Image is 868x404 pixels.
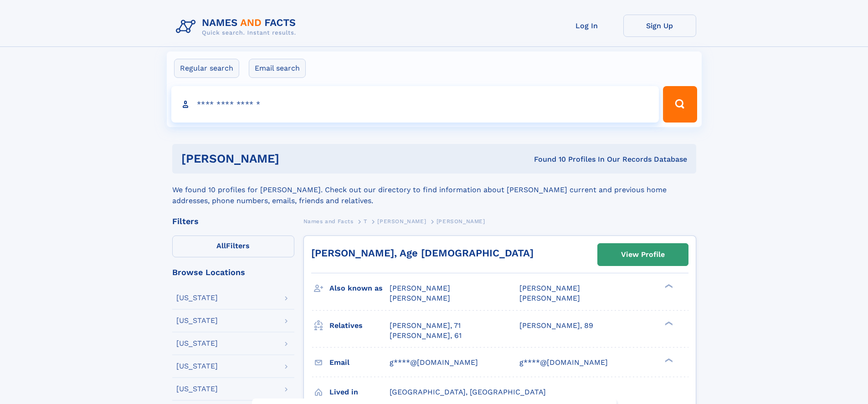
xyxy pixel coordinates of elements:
[172,217,294,225] div: Filters
[174,59,239,78] label: Regular search
[663,320,673,326] div: ❯
[598,244,688,266] a: View Profile
[329,318,390,333] h3: Relatives
[663,283,673,289] div: ❯
[519,321,593,331] a: [PERSON_NAME], 89
[550,15,623,37] a: Log In
[519,284,580,292] span: [PERSON_NAME]
[364,215,367,227] a: T
[663,86,697,123] button: Search Button
[172,268,294,276] div: Browse Locations
[176,363,218,370] div: [US_STATE]
[329,281,390,296] h3: Also known as
[216,241,226,250] span: All
[176,317,218,324] div: [US_STATE]
[181,153,407,164] h1: [PERSON_NAME]
[390,331,462,341] a: [PERSON_NAME], 61
[311,247,534,259] a: [PERSON_NAME], Age [DEMOGRAPHIC_DATA]
[390,294,450,302] span: [PERSON_NAME]
[377,215,426,227] a: [PERSON_NAME]
[663,357,673,363] div: ❯
[176,294,218,302] div: [US_STATE]
[176,340,218,347] div: [US_STATE]
[519,294,580,302] span: [PERSON_NAME]
[172,235,294,257] label: Filters
[390,388,546,396] span: [GEOGRAPHIC_DATA], [GEOGRAPHIC_DATA]
[303,215,354,227] a: Names and Facts
[437,218,485,225] span: [PERSON_NAME]
[176,385,218,393] div: [US_STATE]
[621,244,665,265] div: View Profile
[329,355,390,370] h3: Email
[623,15,696,37] a: Sign Up
[390,284,450,292] span: [PERSON_NAME]
[171,86,659,123] input: search input
[249,59,306,78] label: Email search
[172,15,303,39] img: Logo Names and Facts
[364,218,367,225] span: T
[377,218,426,225] span: [PERSON_NAME]
[329,384,390,400] h3: Lived in
[172,174,696,206] div: We found 10 profiles for [PERSON_NAME]. Check out our directory to find information about [PERSON...
[390,321,461,331] a: [PERSON_NAME], 71
[406,154,687,164] div: Found 10 Profiles In Our Records Database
